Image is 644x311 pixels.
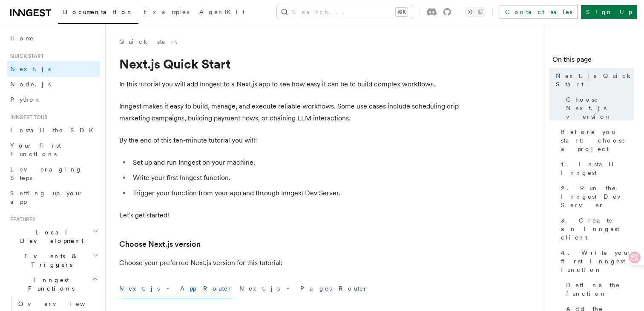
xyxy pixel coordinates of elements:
[194,3,250,23] a: AgentKit
[7,225,100,248] button: Local Development
[558,213,634,245] a: 3. Create an Inngest client
[7,31,100,46] a: Home
[558,157,634,180] a: 1. Install Inngest
[561,216,634,242] span: 3. Create an Inngest client
[130,157,460,168] li: Set up and run Inngest on your machine.
[566,281,634,298] span: Define the function
[119,209,460,221] p: Let's get started!
[277,5,413,19] button: Search...⌘K
[63,9,133,15] span: Documentation
[552,54,634,68] h4: On this page
[138,3,194,23] a: Examples
[7,252,93,269] span: Events & Triggers
[119,100,460,124] p: Inngest makes it easy to build, manage, and execute reliable workflows. Some use cases include sc...
[119,238,201,250] a: Choose Next.js version
[581,5,637,19] a: Sign Up
[500,5,578,19] a: Contact sales
[7,248,100,272] button: Events & Triggers
[7,53,44,60] span: Quick start
[563,277,634,301] a: Define the function
[119,257,460,269] p: Choose your preferred Next.js version for this tutorial:
[7,276,92,293] span: Inngest Functions
[10,81,51,88] span: Node.js
[10,166,82,181] span: Leveraging Steps
[119,279,233,298] button: Next.js - App Router
[10,142,61,157] span: Your first Functions
[7,162,100,185] a: Leveraging Steps
[10,34,34,43] span: Home
[130,187,460,199] li: Trigger your function from your app and through Inngest Dev Server.
[10,127,98,134] span: Install the SDK
[558,180,634,213] a: 2. Run the Inngest Dev Server
[10,96,41,103] span: Python
[556,71,634,88] span: Next.js Quick Start
[144,9,189,15] span: Examples
[7,216,35,223] span: Features
[7,77,100,92] a: Node.js
[552,68,634,92] a: Next.js Quick Start
[119,56,460,71] h1: Next.js Quick Start
[7,272,100,296] button: Inngest Functions
[7,185,100,209] a: Setting up your app
[7,114,48,121] span: Inngest tour
[561,160,634,177] span: 1. Install Inngest
[119,134,460,146] p: By the end of this ten-minute tutorial you will:
[58,3,138,24] a: Documentation
[465,7,486,17] button: Toggle dark mode
[7,138,100,162] a: Your first Functions
[558,245,634,277] a: 4. Write your first Inngest function
[239,279,368,298] button: Next.js - Pages Router
[396,8,408,16] kbd: ⌘K
[7,92,100,107] a: Python
[119,37,177,46] a: Quick start
[558,124,634,157] a: Before you start: choose a project
[566,95,634,121] span: Choose Next.js version
[130,172,460,184] li: Write your first Inngest function.
[119,78,460,90] p: In this tutorial you will add Inngest to a Next.js app to see how easy it can be to build complex...
[7,61,100,77] a: Next.js
[561,128,634,153] span: Before you start: choose a project
[563,92,634,124] a: Choose Next.js version
[561,248,634,274] span: 4. Write your first Inngest function
[7,228,93,245] span: Local Development
[18,300,106,307] span: Overview
[7,123,100,138] a: Install the SDK
[199,9,244,15] span: AgentKit
[10,66,51,72] span: Next.js
[10,190,83,205] span: Setting up your app
[561,184,634,209] span: 2. Run the Inngest Dev Server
